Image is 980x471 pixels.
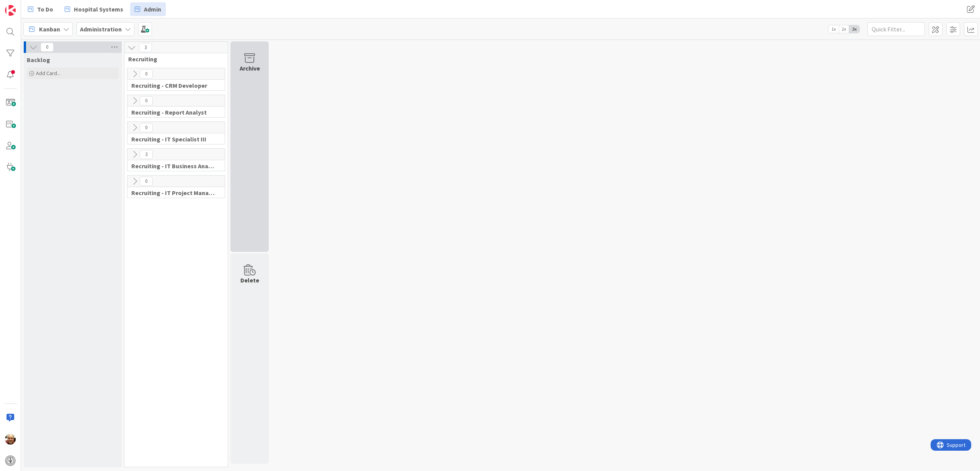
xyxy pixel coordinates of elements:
[5,455,16,466] img: avatar
[74,5,123,14] span: Hospital Systems
[140,177,153,186] span: 0
[5,434,16,445] img: Ed
[131,135,215,143] span: Recruiting - IT Specialist III
[131,189,215,197] span: Recruiting - IT Project Manager
[828,25,839,33] span: 1x
[131,162,215,170] span: Recruiting - IT Business Analyst
[37,5,53,14] span: To Do
[36,70,60,77] span: Add Card...
[131,108,215,116] span: Recruiting - Report Analyst
[140,96,153,105] span: 0
[23,2,58,16] a: To Do
[139,43,152,52] span: 3
[131,82,215,89] span: Recruiting - CRM Developer
[80,25,122,33] b: Administration
[5,5,16,16] img: Visit kanbanzone.com
[240,64,260,73] div: Archive
[128,55,218,63] span: Recruiting
[16,1,35,10] span: Support
[140,150,153,159] span: 3
[839,25,849,33] span: 2x
[130,2,166,16] a: Admin
[60,2,128,16] a: Hospital Systems
[140,123,153,132] span: 0
[144,5,161,14] span: Admin
[867,22,925,36] input: Quick Filter...
[39,25,60,34] span: Kanban
[140,69,153,79] span: 0
[41,43,54,52] span: 0
[849,25,859,33] span: 3x
[240,276,259,285] div: Delete
[27,56,50,64] span: Backlog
